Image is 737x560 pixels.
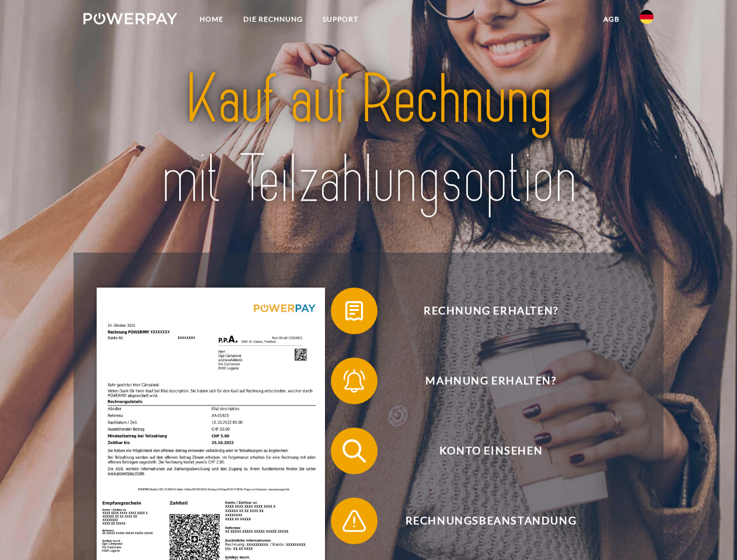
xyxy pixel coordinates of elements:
img: qb_bill.svg [340,296,369,325]
img: de [640,10,654,24]
button: Rechnungsbeanstandung [331,498,634,544]
img: qb_search.svg [340,436,369,466]
button: Mahnung erhalten? [331,358,634,404]
a: agb [593,9,630,30]
span: Konto einsehen [348,428,634,474]
a: DIE RECHNUNG [233,9,313,30]
span: Mahnung erhalten? [348,358,634,404]
a: Home [190,9,233,30]
img: qb_warning.svg [340,506,369,535]
button: Rechnung erhalten? [331,288,634,334]
span: Rechnung erhalten? [348,288,634,334]
img: logo-powerpay-white.svg [83,13,177,24]
button: Konto einsehen [331,428,634,474]
span: Rechnungsbeanstandung [348,498,634,544]
img: title-powerpay_de.svg [111,56,626,223]
a: SUPPORT [313,9,368,30]
img: qb_bell.svg [340,366,369,395]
